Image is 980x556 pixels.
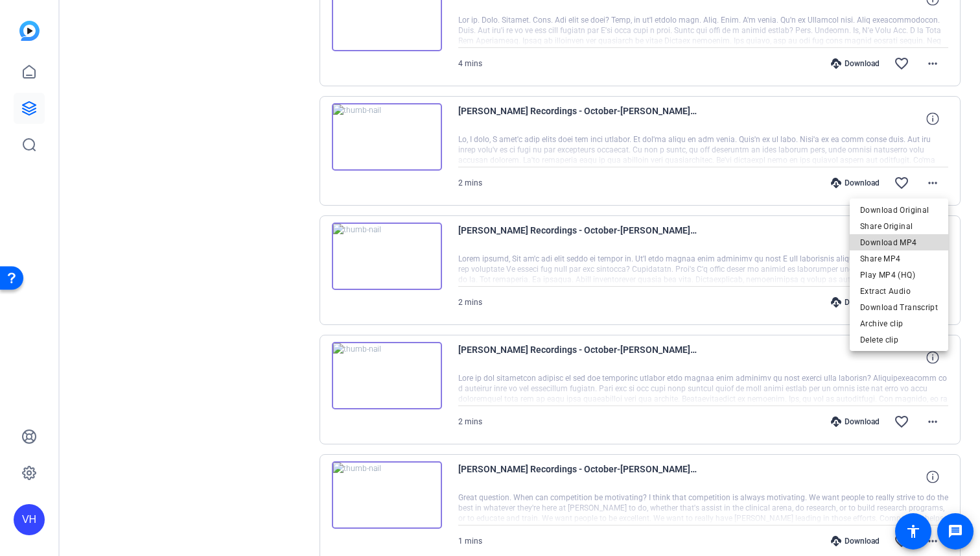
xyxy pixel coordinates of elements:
span: Download Original [860,202,938,218]
span: Download MP4 [860,235,938,250]
span: Archive clip [860,316,938,332]
span: Delete clip [860,332,938,348]
span: Share Original [860,219,938,234]
span: Download Transcript [860,300,938,315]
span: Extract Audio [860,284,938,299]
span: Share MP4 [860,251,938,267]
span: Play MP4 (HQ) [860,267,938,283]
